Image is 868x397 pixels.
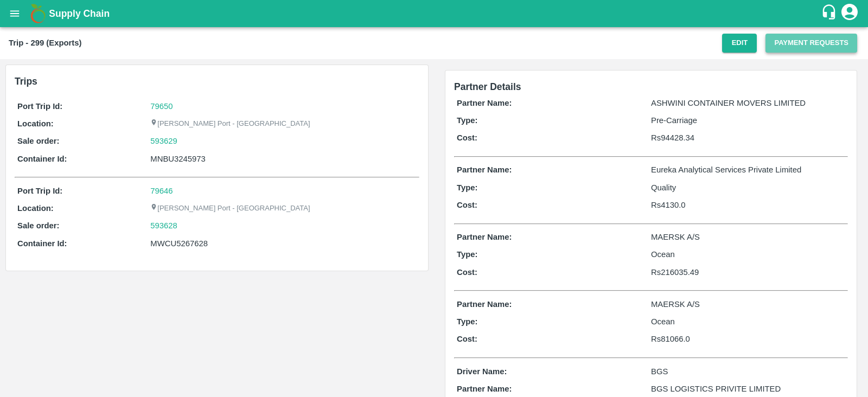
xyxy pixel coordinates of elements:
button: Payment Requests [765,34,857,53]
p: [PERSON_NAME] Port - [GEOGRAPHIC_DATA] [150,119,310,129]
p: Quality [651,182,845,194]
img: logo [27,3,49,24]
b: Partner Name: [457,300,512,309]
b: Sale order: [17,137,60,145]
div: account of current user [840,2,859,25]
b: Location: [17,119,54,128]
p: Ocean [651,316,845,328]
b: Partner Name: [457,165,512,174]
b: Supply Chain [49,8,110,19]
b: Cost: [457,335,477,343]
p: Pre-Carriage [651,114,845,126]
b: Container Id: [17,155,67,163]
b: Type: [457,250,478,259]
button: Edit [722,34,757,53]
p: [PERSON_NAME] Port - [GEOGRAPHIC_DATA] [150,203,310,214]
p: BGS [651,366,845,377]
a: 79650 [150,102,173,111]
p: Eureka Analytical Services Private Limited [651,164,845,176]
a: 79646 [150,187,173,195]
div: MNBU3245973 [150,153,417,165]
b: Sale order: [17,221,60,230]
span: Partner Details [454,81,521,92]
b: Trips [15,76,37,87]
div: customer-support [821,4,840,23]
p: Rs 94428.34 [651,132,845,144]
p: BGS LOGISTICS PRIVITE LIMITED [651,383,845,395]
b: Cost: [457,133,477,142]
button: open drawer [2,1,27,26]
b: Port Trip Id: [17,187,62,195]
b: Partner Name: [457,233,512,241]
b: Type: [457,317,478,326]
a: 593628 [150,220,177,232]
a: Supply Chain [49,6,821,21]
b: Type: [457,116,478,125]
b: Location: [17,204,54,213]
p: MAERSK A/S [651,231,845,243]
p: Rs 81066.0 [651,333,845,345]
b: Port Trip Id: [17,102,62,111]
b: Cost: [457,268,477,277]
b: Partner Name: [457,99,512,107]
p: MAERSK A/S [651,298,845,310]
b: Container Id: [17,239,67,248]
div: MWCU5267628 [150,238,417,249]
p: Ocean [651,248,845,260]
b: Type: [457,183,478,192]
p: ASHWINI CONTAINER MOVERS LIMITED [651,97,845,109]
p: Rs 216035.49 [651,266,845,278]
b: Trip - 299 (Exports) [9,39,81,47]
b: Partner Name: [457,385,512,393]
b: Cost: [457,201,477,209]
b: Driver Name: [457,367,507,376]
a: 593629 [150,135,177,147]
p: Rs 4130.0 [651,199,845,211]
